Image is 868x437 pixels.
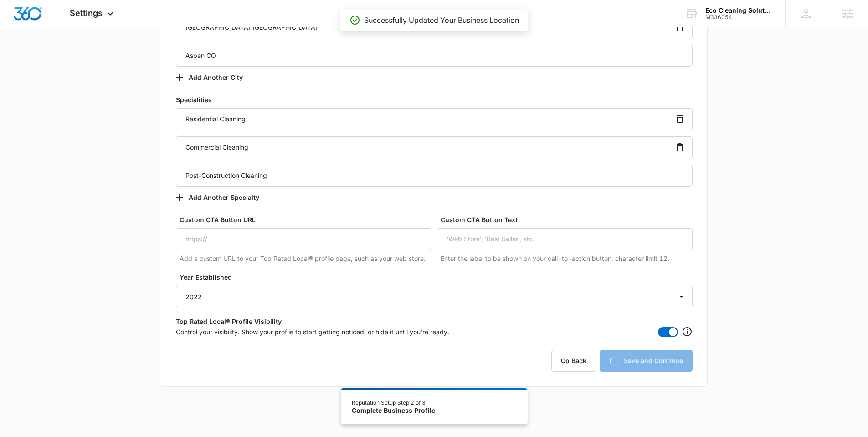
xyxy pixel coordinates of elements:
[551,350,596,372] button: Go Back
[705,14,772,21] div: account id
[176,228,431,250] input: https://
[180,254,431,263] p: Add a custom URL to your Top Rated Local® profile page, such as your web store.
[176,187,268,208] button: Add Another Specialty
[176,108,693,130] input: e.g. Hand-tossed pizza - Click + Add Another Item to add more specialties
[352,407,435,415] div: Complete Business Profile
[176,136,693,158] input: e.g. Hand-tossed pizza - Click + Add Another Item to add more specialties
[176,16,693,38] input: e.g. Fort Collins - Click + Add Another Item to add more cities
[437,228,693,250] input: 'Web Store', 'Best Seller', etc.
[180,215,435,224] label: Custom CTA Button URL
[441,254,693,263] p: Enter the label to be shown on your call-to-action button, character limit 12.
[441,215,696,224] label: Custom CTA Button Text
[352,399,435,407] div: Reputation Setup Step 2 of 3
[673,140,687,155] button: Remove
[70,8,103,18] span: Settings
[705,7,772,14] div: account name
[176,326,693,337] div: Control your visibility. Show your profile to start getting noticed, or hide it until you're ready.
[176,317,693,326] label: Top Rated Local® Profile Visibility
[176,67,252,88] button: Add Another City
[364,15,519,26] p: Successfully Updated Your Business Location
[176,95,693,108] label: Specialities
[176,45,693,67] input: e.g. Fort Collins - Click + Add Another Item to add more cities
[176,165,693,187] input: e.g. Hand-tossed pizza - Click + Add Another Item to add more specialties
[673,20,687,35] button: Remove
[673,112,687,126] button: Remove
[180,272,696,282] label: Year Established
